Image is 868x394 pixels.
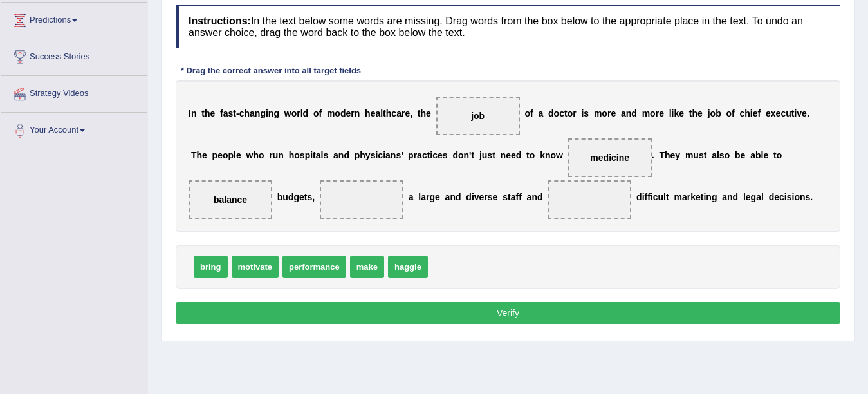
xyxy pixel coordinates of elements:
[427,150,430,160] b: t
[269,150,272,160] b: r
[316,150,321,160] b: a
[712,150,717,160] b: a
[774,192,779,202] b: e
[228,108,234,118] b: s
[472,192,474,202] b: i
[746,192,751,202] b: e
[733,192,739,202] b: d
[794,192,800,202] b: o
[378,150,383,160] b: c
[220,108,223,118] b: f
[732,108,735,118] b: f
[693,150,699,160] b: u
[526,150,530,160] b: t
[338,150,344,160] b: n
[194,256,228,278] span: bring
[278,150,284,160] b: n
[458,150,464,160] b: o
[308,192,313,202] b: s
[650,108,656,118] b: o
[590,153,629,163] span: medicine
[282,192,288,202] b: u
[234,150,236,160] b: l
[1,3,147,35] a: Predictions
[696,192,701,202] b: e
[602,108,607,118] b: o
[806,192,811,202] b: s
[422,150,427,160] b: c
[294,150,300,160] b: o
[293,192,299,202] b: g
[471,150,474,160] b: t
[689,108,692,118] b: t
[727,192,733,202] b: n
[756,192,761,202] b: a
[779,192,784,202] b: c
[304,192,308,202] b: t
[300,150,305,160] b: s
[631,108,637,118] b: d
[607,108,611,118] b: r
[710,108,716,118] b: o
[531,192,537,202] b: n
[568,108,573,118] b: o
[402,108,405,118] b: r
[611,108,616,118] b: e
[386,108,392,118] b: h
[385,150,391,160] b: a
[312,192,315,202] b: ,
[776,108,781,118] b: e
[511,150,516,160] b: e
[405,108,410,118] b: e
[670,150,676,160] b: e
[189,180,272,219] span: Drop target
[699,150,704,160] b: s
[503,192,508,202] b: s
[712,192,717,202] b: g
[346,108,351,118] b: e
[253,150,259,160] b: h
[189,15,251,26] b: Instructions:
[236,108,239,118] b: -
[320,180,403,219] span: Drop target
[506,150,511,160] b: e
[743,192,746,202] b: l
[666,192,669,202] b: t
[744,108,750,118] b: h
[303,108,309,118] b: d
[787,192,792,202] b: s
[474,192,479,202] b: v
[426,192,429,202] b: r
[751,192,757,202] b: g
[659,108,664,118] b: e
[360,150,365,160] b: h
[380,108,383,118] b: l
[652,150,654,160] b: .
[559,108,564,118] b: c
[1,113,147,145] a: Your Account
[674,108,679,118] b: k
[488,192,493,202] b: s
[501,150,506,160] b: n
[223,108,228,118] b: a
[291,108,297,118] b: o
[725,150,730,160] b: o
[212,150,218,160] b: p
[426,108,431,118] b: e
[626,108,632,118] b: n
[456,192,461,202] b: d
[464,150,470,160] b: n
[556,150,563,160] b: w
[621,108,626,118] b: a
[766,108,771,118] b: e
[519,192,522,202] b: f
[807,108,809,118] b: .
[355,150,360,160] b: p
[540,150,545,160] b: k
[548,180,631,219] span: Drop target
[466,192,472,202] b: d
[682,192,687,202] b: a
[741,150,746,160] b: e
[435,192,440,202] b: e
[1,39,147,71] a: Success Stories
